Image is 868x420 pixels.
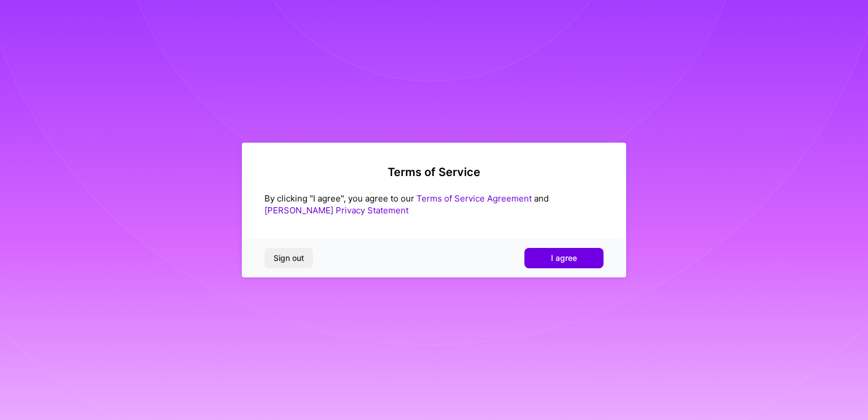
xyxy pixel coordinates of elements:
span: Sign out [274,252,304,264]
button: I agree [524,248,604,268]
a: [PERSON_NAME] Privacy Statement [264,205,409,216]
h2: Terms of Service [264,165,604,179]
span: I agree [551,252,577,264]
a: Terms of Service Agreement [416,193,532,204]
button: Sign out [264,248,313,268]
div: By clicking "I agree", you agree to our and [264,192,604,216]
